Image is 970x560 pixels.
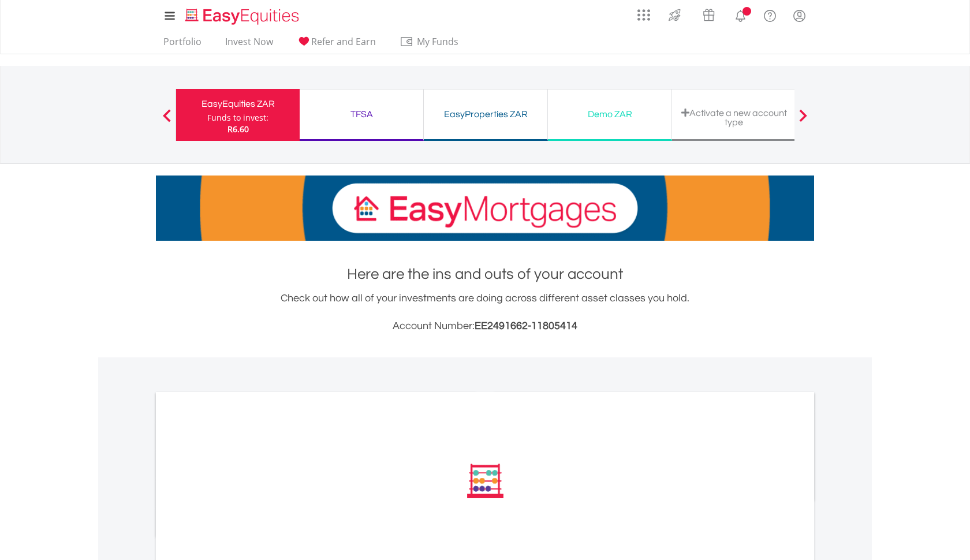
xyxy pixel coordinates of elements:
[475,320,577,331] span: EE2491662-11805414
[227,124,249,135] span: R6.60
[221,36,278,54] a: Invest Now
[785,3,814,28] a: My Profile
[156,264,814,285] h1: Here are the ins and outs of your account
[699,6,718,24] img: vouchers-v2.svg
[292,36,380,54] a: Refer and Earn
[692,3,726,24] a: Vouchers
[307,106,416,122] div: TFSA
[630,3,658,21] a: AppsGrid
[726,3,755,26] a: Notifications
[637,9,650,21] img: grid-menu-icon.svg
[183,96,293,112] div: EasyEquities ZAR
[207,112,268,124] div: Funds to invest:
[431,106,540,122] div: EasyProperties ZAR
[181,3,304,26] a: Home page
[156,318,814,334] h3: Account Number:
[183,7,304,26] img: EasyEquities_Logo.png
[400,34,475,49] span: My Funds
[555,106,665,122] div: Demo ZAR
[755,3,785,26] a: FAQ's and Support
[156,176,814,241] img: EasyMortage Promotion Banner
[311,35,376,48] span: Refer and Earn
[665,6,684,24] img: thrive-v2.svg
[679,108,789,127] div: Activate a new account type
[156,290,814,334] div: Check out how all of your investments are doing across different asset classes you hold.
[159,36,206,54] a: Portfolio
